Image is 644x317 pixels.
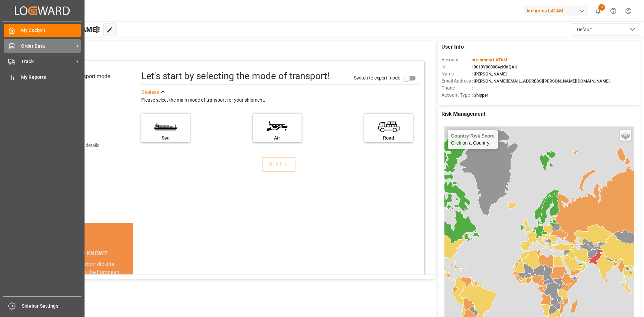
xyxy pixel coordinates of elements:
span: Risk Management [441,110,485,118]
span: Email Address [441,77,472,85]
span: My Reports [21,74,81,81]
span: Switch to expert mode [354,75,400,80]
span: Account Type [441,92,472,99]
div: Sea [145,135,186,142]
span: Phone [441,85,472,92]
a: My Cockpit [4,24,81,37]
span: Archroma LATAM [473,57,507,62]
div: Archroma LATAM [524,6,588,16]
span: : [PERSON_NAME] [472,71,507,76]
span: : [PERSON_NAME][EMAIL_ADDRESS][PERSON_NAME][DOMAIN_NAME] [472,78,610,84]
button: NEXT [262,157,296,172]
div: See less [141,88,159,96]
span: : — [472,86,477,91]
a: My Reports [4,70,81,84]
a: Layers [620,130,631,141]
span: My Cockpit [21,27,81,34]
button: show 8 new notifications [591,3,606,18]
span: Id [441,63,472,70]
div: NEXT [269,160,289,168]
span: : Shipper [472,93,488,98]
span: Track [21,58,74,65]
div: Let's start by selecting the mode of transport! [141,69,329,83]
span: Order Data [21,43,74,50]
button: next slide / item [124,260,133,301]
span: Hello [PERSON_NAME]! [28,23,100,36]
div: Please select the main mode of transport for your shipment. [141,96,420,104]
div: DID YOU KNOW? [36,246,133,260]
button: Archroma LATAM [524,4,591,17]
span: Sidebar Settings [22,303,82,310]
span: : 0019Y000004zKhIQAU [472,64,518,69]
span: Name [441,70,472,77]
div: In [DATE], carbon dioxide emissions from the European Union's transport sector reached 982 millio... [44,260,125,293]
div: Click on a Country [451,133,495,146]
button: Help Center [606,3,621,18]
div: Air [256,135,298,142]
div: Road [368,135,410,142]
h4: Country Risk Score [451,133,495,139]
span: User Info [441,43,464,51]
span: Account [441,56,472,63]
span: 8 [598,4,605,11]
span: : [472,57,507,62]
span: Default [577,26,592,33]
button: open menu [572,23,639,36]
